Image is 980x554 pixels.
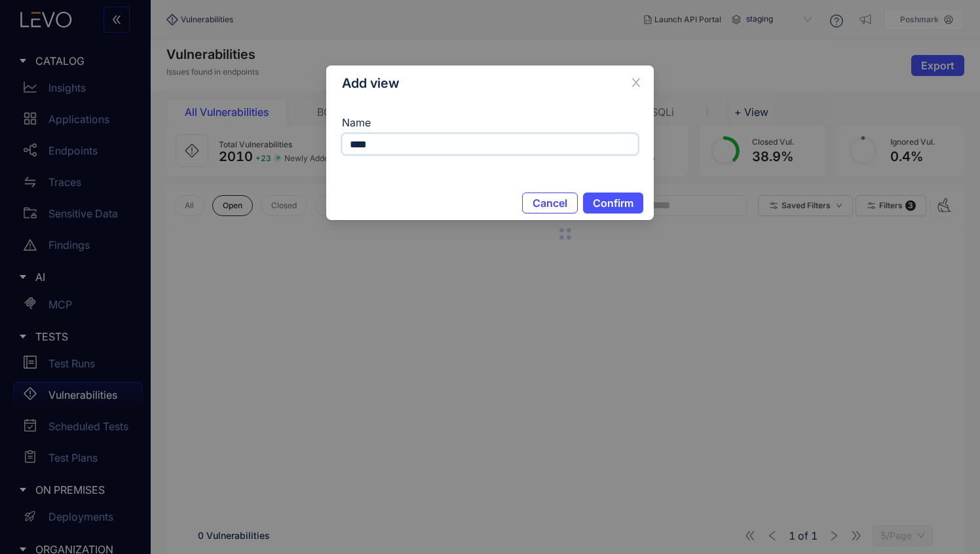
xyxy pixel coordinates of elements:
[522,193,578,213] button: Cancel
[593,197,633,209] span: Confirm
[533,197,567,209] span: Cancel
[342,76,638,90] div: Add view
[342,117,371,128] label: Name
[630,77,642,88] span: close
[583,193,643,213] button: Confirm
[342,134,638,155] input: Name
[618,65,654,101] button: Close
